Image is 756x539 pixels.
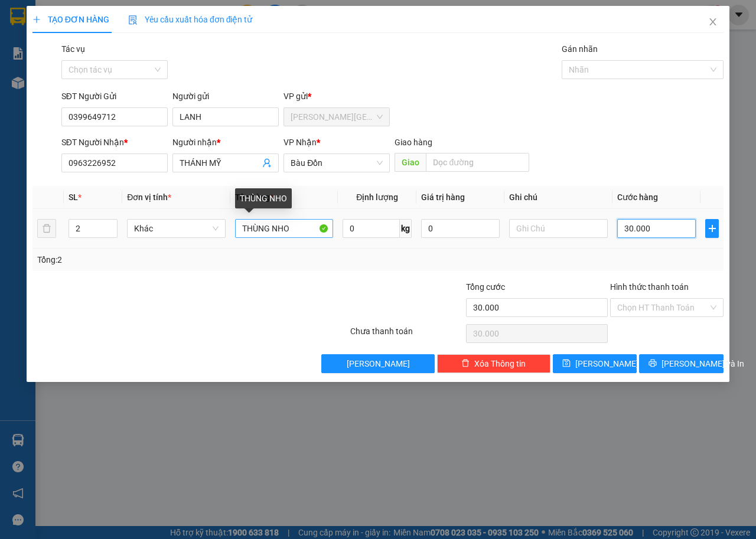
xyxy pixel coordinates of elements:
button: save[PERSON_NAME] [553,354,637,373]
button: deleteXóa Thông tin [437,354,550,373]
img: icon [128,15,138,25]
span: Bàu Đồn [291,154,383,172]
div: VP gửi [283,90,390,103]
div: Người gửi [172,90,279,103]
label: Hình thức thanh toán [610,282,689,292]
span: Xóa Thông tin [474,357,526,370]
span: printer [649,359,657,368]
span: Yêu cầu xuất hóa đơn điện tử [128,15,253,24]
button: Close [696,6,729,39]
input: Dọc đường [426,153,529,172]
div: Chưa thanh toán [349,325,465,345]
span: plus [706,224,718,233]
div: THÙNG NHO [235,188,292,208]
span: [PERSON_NAME] [347,357,410,370]
button: delete [37,219,56,238]
input: Ghi Chú [509,219,608,238]
span: kg [400,219,412,238]
span: Giao hàng [395,138,432,147]
span: TẠO ĐƠN HÀNG [32,15,109,24]
span: VP Nhận [283,138,317,147]
span: Tổng cước [466,282,505,292]
span: [PERSON_NAME] và In [661,357,744,370]
span: Định lượng [356,192,398,202]
input: 0 [421,219,500,238]
div: SĐT Người Gửi [61,90,168,103]
button: plus [705,219,719,238]
span: save [562,359,571,368]
th: Ghi chú [504,186,612,209]
span: [PERSON_NAME] [575,357,638,370]
div: Tổng: 2 [37,253,293,266]
span: Khác [134,220,219,237]
span: Dương Minh Châu [291,108,383,126]
input: VD: Bàn, Ghế [235,219,334,238]
button: printer[PERSON_NAME] và In [639,354,724,373]
span: close [708,17,718,27]
div: Người nhận [172,136,279,149]
label: Tác vụ [61,44,85,54]
span: Cước hàng [617,192,658,202]
span: Đơn vị tính [127,192,171,202]
span: plus [32,15,41,24]
div: SĐT Người Nhận [61,136,168,149]
span: user-add [262,158,272,168]
span: Giá trị hàng [421,192,465,202]
span: delete [461,359,470,368]
label: Gán nhãn [562,44,598,54]
span: Giao [395,153,426,172]
span: SL [69,192,78,202]
button: [PERSON_NAME] [321,354,435,373]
